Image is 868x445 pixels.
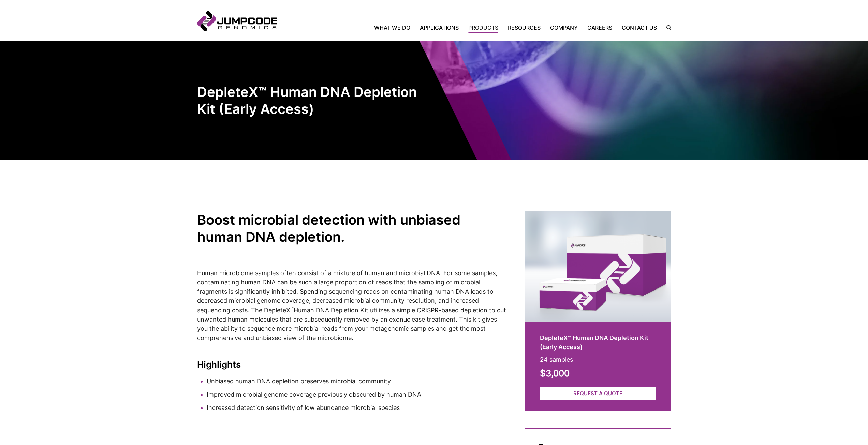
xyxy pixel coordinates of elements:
[197,211,507,246] h2: Boost microbial detection with unbiased human DNA depletion.
[662,25,671,30] label: Search the site.
[545,24,583,32] a: Company
[540,333,656,352] h2: DepleteX™ Human DNA Depletion Kit (Early Access)
[540,387,656,401] a: Request a Quote
[374,24,415,32] a: What We Do
[277,24,662,32] nav: Primary Navigation
[207,390,507,399] li: Improved microbial genome coverage previously obscured by human DNA
[583,24,617,32] a: Careers
[415,24,464,32] a: Applications
[207,403,507,412] li: Increased detection sensitivity of low abundance microbial species
[540,355,656,364] p: 24 samples
[540,368,570,379] strong: $3,000
[207,376,507,386] li: Unbiased human DNA depletion preserves microbial community
[464,24,503,32] a: Products
[197,84,434,118] h1: DepleteX™ Human DNA Depletion Kit (Early Access)
[197,359,507,370] h3: Highlights
[503,24,545,32] a: Resources
[197,268,507,342] p: Human microbiome samples often consist of a mixture of human and microbial DNA. For some samples,...
[617,24,662,32] a: Contact Us
[290,306,294,311] sup: ™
